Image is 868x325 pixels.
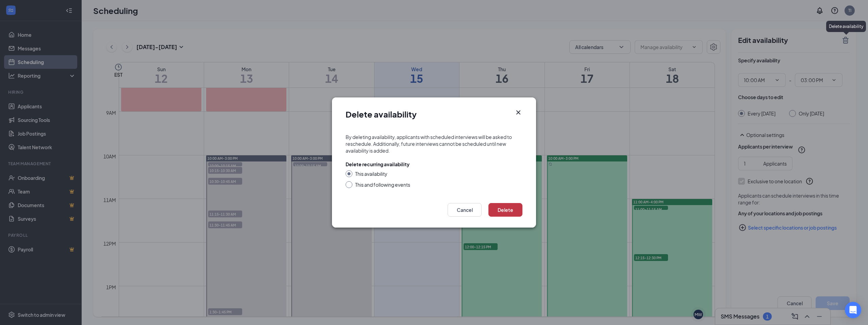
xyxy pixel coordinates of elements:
[514,108,522,117] button: Close
[355,170,387,177] div: This availability
[346,134,522,154] div: By deleting availability, applicants with scheduled interviews will be asked to reschedule. Addit...
[346,161,410,168] div: Delete recurring availability
[514,108,522,117] svg: Cross
[346,108,417,120] h1: Delete availability
[355,181,410,188] div: This and following events
[448,203,482,217] button: Cancel
[488,203,522,217] button: Delete
[826,21,866,32] div: Delete availability
[845,302,861,318] div: Open Intercom Messenger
